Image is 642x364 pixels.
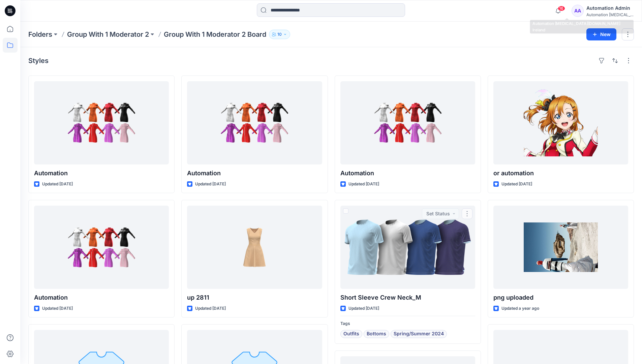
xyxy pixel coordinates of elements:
[164,30,266,39] p: Group With 1 Moderator 2 Board
[187,81,322,164] a: Automation
[501,181,532,188] p: Updated [DATE]
[42,305,73,312] p: Updated [DATE]
[340,81,475,164] a: Automation
[195,305,226,312] p: Updated [DATE]
[343,330,359,338] span: Outfits
[493,81,628,164] a: or automation
[34,81,169,164] a: Automation
[277,31,282,38] p: 10
[348,181,379,188] p: Updated [DATE]
[348,305,379,312] p: Updated [DATE]
[493,293,628,302] p: png uploaded
[340,169,475,178] p: Automation
[187,293,322,302] p: up 2811
[340,293,475,302] p: Short Sleeve Crew Neck_M
[28,57,49,65] h4: Styles
[67,30,149,39] a: Group With 1 Moderator 2
[187,206,322,289] a: up 2811
[195,181,226,188] p: Updated [DATE]
[187,169,322,178] p: Automation
[34,293,169,302] p: Automation
[394,330,444,338] span: Spring/Summer 2024
[572,5,584,17] div: AA
[34,169,169,178] p: Automation
[558,6,565,11] span: 16
[493,206,628,289] a: png uploaded
[34,206,169,289] a: Automation
[28,30,52,39] a: Folders
[586,28,616,40] button: New
[367,330,386,338] span: Bottoms
[340,320,475,327] p: Tags
[586,4,634,12] div: Automation Admin
[586,12,634,17] div: Automation [MEDICAL_DATA]...
[269,30,290,39] button: 10
[493,169,628,178] p: or automation
[340,206,475,289] a: Short Sleeve Crew Neck_M
[42,181,73,188] p: Updated [DATE]
[501,305,539,312] p: Updated a year ago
